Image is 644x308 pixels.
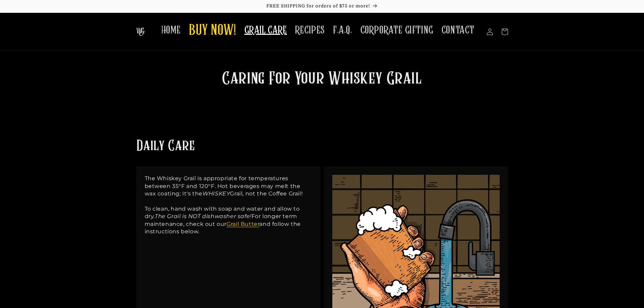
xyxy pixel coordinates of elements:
[329,20,356,41] a: F.A.Q.
[136,28,145,36] img: The Whiskey Grail
[161,24,181,37] span: HOME
[7,3,637,9] p: FREE SHIPPING for orders of $75 or more!
[333,24,352,37] span: F.A.Q.
[190,68,454,91] h2: Caring For Your Whiskey Grail
[155,213,252,219] em: The Grail is NOT dishwasher safe!
[136,137,195,156] h2: Daily Care
[157,20,185,41] a: HOME
[244,24,287,37] span: GRAIL CARE
[226,221,259,227] a: Grail Butter
[442,24,475,37] span: CONTACT
[145,175,312,235] p: The Whiskey Grail is appropriate for temperatures between 35°F and 120°F. Hot beverages may melt ...
[356,20,437,41] a: CORPORATE GIFTING
[202,190,230,197] em: WHISKEY
[295,24,325,37] span: RECIPES
[360,24,433,37] span: CORPORATE GIFTING
[240,20,291,41] a: GRAIL CARE
[189,22,236,40] span: BUY NOW!
[185,18,240,44] a: BUY NOW!
[437,20,479,41] a: CONTACT
[291,20,329,41] a: RECIPES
